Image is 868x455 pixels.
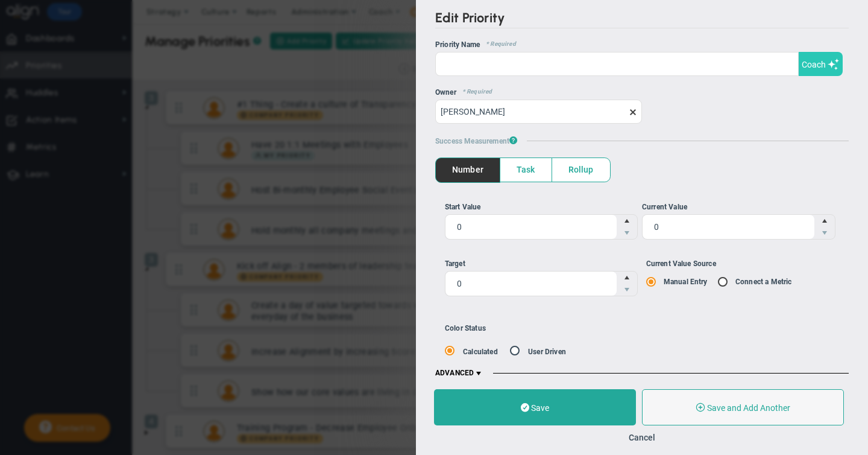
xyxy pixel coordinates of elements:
span: Decrease value [617,284,637,296]
span: ADVANCED [435,369,483,378]
span: Decrease value [617,227,637,239]
div: Priority Name [435,40,849,49]
span: Success Measurement [435,136,517,145]
button: Coach [799,52,843,76]
label: Manual Entry [664,278,708,286]
span: Increase value [617,215,637,227]
div: Start Value [445,202,638,213]
label: Calculated [463,348,498,356]
span: Number [436,158,500,182]
span: Decrease value [814,227,835,239]
span: Task [500,158,552,182]
div: Target [445,258,638,270]
span: * Required [480,40,516,49]
input: Search or Invite Team Members [435,100,642,124]
div: Color Status [445,324,687,332]
span: clear [642,106,652,117]
button: Save [434,389,636,425]
h2: Edit Priority [435,10,849,28]
span: Save and Add Another [707,403,790,413]
label: Connect a Metric [735,278,792,286]
span: Increase value [814,215,835,227]
span: Rollup [552,158,610,182]
button: Cancel [629,433,655,442]
div: Current Value [642,202,835,213]
span: Increase value [617,272,637,284]
span: Save [531,403,549,413]
input: Current Value [643,215,814,239]
span: * Required [456,88,492,97]
input: Start Value [445,215,617,239]
button: Save and Add Another [642,389,844,425]
div: Owner [435,88,849,97]
div: Current Value Source [646,258,840,270]
label: User Driven [528,348,566,356]
span: Coach [802,60,826,69]
input: Target [445,272,617,296]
